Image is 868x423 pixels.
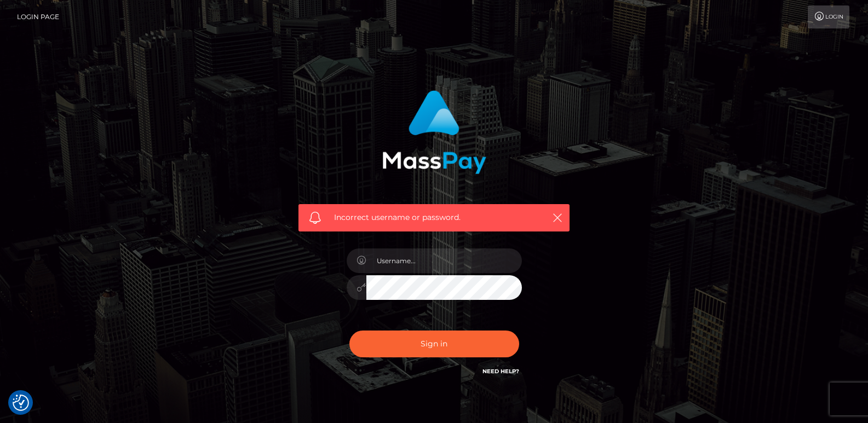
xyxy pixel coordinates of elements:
span: Incorrect username or password. [334,212,534,223]
input: Username... [366,248,522,273]
img: MassPay Login [382,90,486,174]
button: Consent Preferences [13,395,29,411]
a: Need Help? [482,368,519,375]
img: Revisit consent button [13,395,29,411]
a: Login Page [17,5,59,28]
button: Sign in [349,331,519,357]
a: Login [808,5,849,28]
